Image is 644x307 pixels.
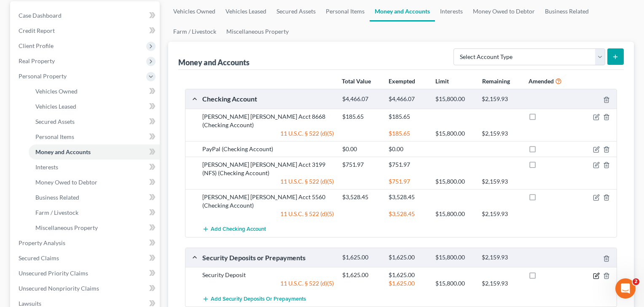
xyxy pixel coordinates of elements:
a: Interests [29,160,160,175]
a: Unsecured Priority Claims [12,266,160,281]
button: Add Checking Account [202,222,266,237]
span: Miscellaneous Property [35,224,98,231]
div: $2,159.93 [478,95,524,103]
div: $751.97 [384,177,431,186]
div: 11 U.S.C. § 522 (d)(5) [198,177,338,186]
span: Property Analysis [19,239,65,246]
span: Lawsuits [19,300,41,307]
a: Miscellaneous Property [221,21,294,42]
div: Security Deposits or Prepayments [198,253,338,262]
span: Secured Assets [35,118,75,125]
a: Farm / Livestock [29,205,160,220]
span: Add Checking Account [211,226,266,233]
strong: Exempted [389,77,415,85]
a: Vehicles Leased [220,1,271,21]
a: Secured Assets [29,114,160,129]
div: $15,800.00 [431,210,478,218]
div: [PERSON_NAME] [PERSON_NAME] Acct 5560 (Checking Account) [198,193,338,210]
div: $1,625.00 [338,271,385,279]
iframe: Intercom live chat [615,278,636,299]
div: $2,159.93 [478,129,524,138]
div: $15,800.00 [431,129,478,138]
div: $1,625.00 [384,279,431,288]
span: Client Profile [19,42,54,49]
div: $751.97 [338,160,385,169]
div: $2,159.93 [478,279,524,288]
div: $3,528.45 [384,193,431,201]
a: Vehicles Owned [168,1,220,21]
strong: Total Value [342,77,371,85]
a: Unsecured Nonpriority Claims [12,281,160,296]
span: Business Related [35,194,79,201]
div: $2,159.93 [478,254,524,262]
strong: Limit [435,77,449,85]
div: [PERSON_NAME] [PERSON_NAME] Acct 3199 (NFS) (Checking Account) [198,160,338,177]
div: 11 U.S.C. § 522 (d)(5) [198,210,338,218]
span: Secured Claims [19,254,59,262]
a: Personal Items [321,1,370,21]
div: $185.65 [338,112,385,121]
div: $1,625.00 [384,254,431,262]
a: Business Related [29,190,160,205]
button: Add Security Deposits or Prepayments [202,291,306,307]
div: $0.00 [338,145,385,153]
div: Money and Accounts [178,57,250,67]
div: $15,800.00 [431,177,478,186]
div: $1,625.00 [384,271,431,279]
a: Miscellaneous Property [29,220,160,235]
span: Vehicles Owned [35,88,78,95]
span: Interests [35,163,58,171]
span: Money Owed to Debtor [35,179,97,186]
a: Vehicles Owned [29,84,160,99]
a: Money Owed to Debtor [468,1,540,21]
span: Unsecured Priority Claims [19,270,88,277]
span: Money and Accounts [35,148,91,155]
strong: Amended [529,77,554,85]
span: Unsecured Nonpriority Claims [19,285,99,292]
span: Personal Items [35,133,74,140]
a: Secured Claims [12,251,160,266]
div: $2,159.93 [478,177,524,186]
a: Money Owed to Debtor [29,175,160,190]
a: Money and Accounts [370,1,435,21]
a: Interests [435,1,468,21]
div: Checking Account [198,94,338,103]
a: Secured Assets [271,1,321,21]
strong: Remaining [482,77,510,85]
span: 2 [633,278,639,285]
div: Security Deposit [198,271,338,279]
span: Personal Property [19,72,67,80]
span: Case Dashboard [19,12,62,19]
div: $15,800.00 [431,254,478,262]
div: $185.65 [384,112,431,121]
a: Personal Items [29,129,160,144]
div: $751.97 [384,160,431,169]
div: $15,800.00 [431,95,478,103]
div: $185.65 [384,129,431,138]
span: Credit Report [19,27,55,34]
span: Real Property [19,57,55,64]
a: Vehicles Leased [29,99,160,114]
div: 11 U.S.C. § 522 (d)(5) [198,129,338,138]
a: Farm / Livestock [168,21,221,42]
div: $1,625.00 [338,254,385,262]
div: [PERSON_NAME] [PERSON_NAME] Acct 8668 (Checking Account) [198,112,338,129]
div: $2,159.93 [478,210,524,218]
div: $4,466.07 [384,95,431,103]
span: Vehicles Leased [35,103,76,110]
div: $4,466.07 [338,95,385,103]
div: $0.00 [384,145,431,153]
a: Property Analysis [12,235,160,251]
div: 11 U.S.C. § 522 (d)(5) [198,279,338,288]
span: Add Security Deposits or Prepayments [211,296,306,302]
span: Farm / Livestock [35,209,78,216]
div: PayPal (Checking Account) [198,145,338,153]
a: Money and Accounts [29,144,160,160]
div: $15,800.00 [431,279,478,288]
a: Credit Report [12,23,160,38]
a: Business Related [540,1,594,21]
div: $3,528.45 [384,210,431,218]
div: $3,528.45 [338,193,385,201]
a: Case Dashboard [12,8,160,23]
